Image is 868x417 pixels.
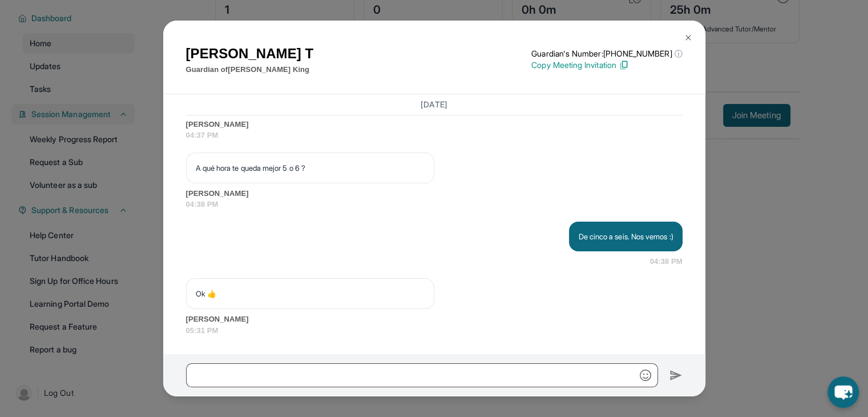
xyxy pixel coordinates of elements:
p: A qué hora te queda mejor 5 o 6 ? [196,162,425,174]
p: Ok 👍 [196,288,425,299]
span: ⓘ [674,48,682,59]
button: chat-button [827,376,859,408]
p: Guardian of [PERSON_NAME] King [186,64,314,75]
p: Copy Meeting Invitation [531,59,682,71]
img: Copy Icon [619,60,629,70]
p: De cinco a seis. Nos vemos :) [578,231,673,242]
img: Emoji [640,370,651,381]
span: 04:37 PM [186,130,683,141]
h1: [PERSON_NAME] T [186,43,314,64]
span: [PERSON_NAME] [186,314,683,325]
img: Send icon [669,368,683,382]
span: [PERSON_NAME] [186,188,683,199]
span: 04:38 PM [650,256,683,267]
span: 04:38 PM [186,199,683,210]
span: 05:31 PM [186,325,683,336]
h3: [DATE] [186,99,683,110]
p: Guardian's Number: [PHONE_NUMBER] [531,48,682,59]
span: [PERSON_NAME] [186,119,683,130]
img: Close Icon [684,33,693,42]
